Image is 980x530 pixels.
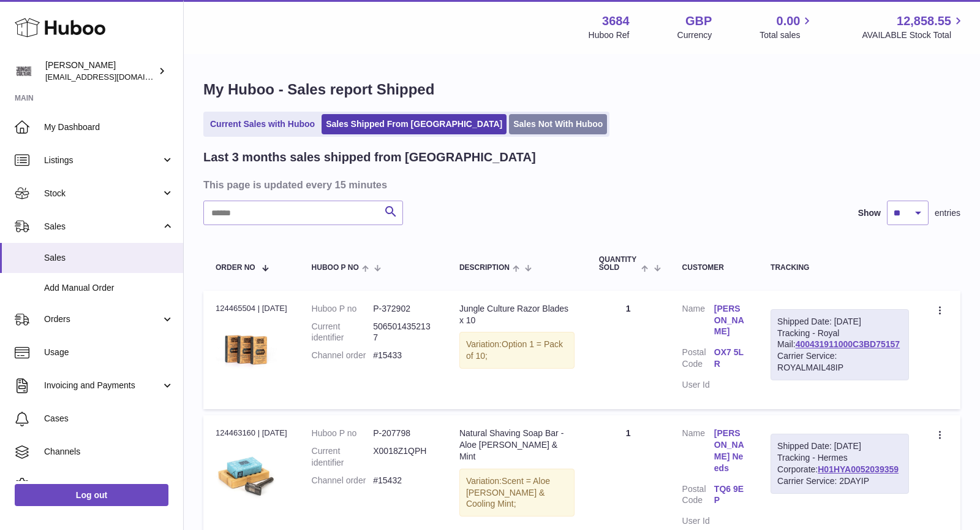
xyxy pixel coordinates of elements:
[771,264,909,272] div: Tracking
[312,428,374,439] dt: Huboo P no
[682,515,714,527] dt: User Id
[45,72,180,82] span: [EMAIL_ADDRESS][DOMAIN_NAME]
[459,332,575,369] div: Variation:
[714,347,746,370] a: OX7 5LR
[677,29,712,41] div: Currency
[44,347,174,358] span: Usage
[44,252,174,264] span: Sales
[777,13,801,29] span: 0.00
[44,413,174,424] span: Cases
[714,483,746,507] a: TQ6 9EP
[466,476,550,509] span: Scent = Aloe [PERSON_NAME] & Cooling Mint;
[45,60,156,83] div: [PERSON_NAME]
[206,114,319,134] a: Current Sales with Huboo
[216,264,255,272] span: Order No
[312,264,359,272] span: Huboo P no
[587,291,670,409] td: 1
[373,428,435,439] dd: P-207798
[682,428,714,477] dt: Name
[862,29,965,41] span: AVAILABLE Stock Total
[44,313,161,325] span: Orders
[15,484,168,506] a: Log out
[759,13,814,41] a: 0.00 Total sales
[685,13,712,29] strong: GBP
[312,303,374,315] dt: Huboo P no
[373,445,435,469] dd: X0018Z1QPH
[203,149,536,166] h2: Last 3 months sales shipped from [GEOGRAPHIC_DATA]
[682,347,714,373] dt: Postal Code
[312,475,374,486] dt: Channel order
[602,13,630,29] strong: 3684
[312,350,374,361] dt: Channel order
[759,29,814,41] span: Total sales
[777,350,902,374] div: Carrier Service: ROYALMAIL48IP
[777,316,902,328] div: Shipped Date: [DATE]
[459,428,575,463] div: Natural Shaving Soap Bar - Aloe [PERSON_NAME] & Mint
[777,440,902,452] div: Shipped Date: [DATE]
[509,114,607,134] a: Sales Not With Huboo
[459,264,510,272] span: Description
[216,428,287,439] div: 124463160 | [DATE]
[858,207,881,219] label: Show
[373,321,435,344] dd: 5065014352137
[796,339,900,349] a: 400431911000C3BD75157
[714,428,746,474] a: [PERSON_NAME] Needs
[203,178,957,191] h3: This page is updated every 15 minutes
[312,445,374,469] dt: Current identifier
[466,339,563,361] span: Option 1 = Pack of 10;
[818,464,899,474] a: H01HYA0052039359
[714,303,746,338] a: [PERSON_NAME]
[312,321,374,344] dt: Current identifier
[459,303,575,326] div: Jungle Culture Razor Blades x 10
[373,350,435,361] dd: #15433
[216,318,277,379] img: 36841753442039.jpg
[682,483,714,510] dt: Postal Code
[682,303,714,341] dt: Name
[44,380,161,391] span: Invoicing and Payments
[44,221,161,232] span: Sales
[44,446,174,458] span: Channels
[203,80,960,99] h1: My Huboo - Sales report Shipped
[322,114,507,134] a: Sales Shipped From [GEOGRAPHIC_DATA]
[777,475,902,487] div: Carrier Service: 2DAYIP
[44,155,161,166] span: Listings
[771,434,909,494] div: Tracking - Hermes Corporate:
[862,13,965,41] a: 12,858.55 AVAILABLE Stock Total
[589,29,630,41] div: Huboo Ref
[682,379,714,391] dt: User Id
[44,188,161,199] span: Stock
[897,13,951,29] span: 12,858.55
[15,62,33,80] img: theinternationalventure@gmail.com
[373,303,435,315] dd: P-372902
[935,207,960,219] span: entries
[44,121,174,133] span: My Dashboard
[459,469,575,517] div: Variation:
[771,309,909,380] div: Tracking - Royal Mail:
[44,479,174,491] span: Settings
[373,475,435,486] dd: #15432
[682,264,747,272] div: Customer
[599,256,638,272] span: Quantity Sold
[44,282,174,294] span: Add Manual Order
[216,303,287,314] div: 124465504 | [DATE]
[216,443,277,504] img: 36841753443609.jpg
